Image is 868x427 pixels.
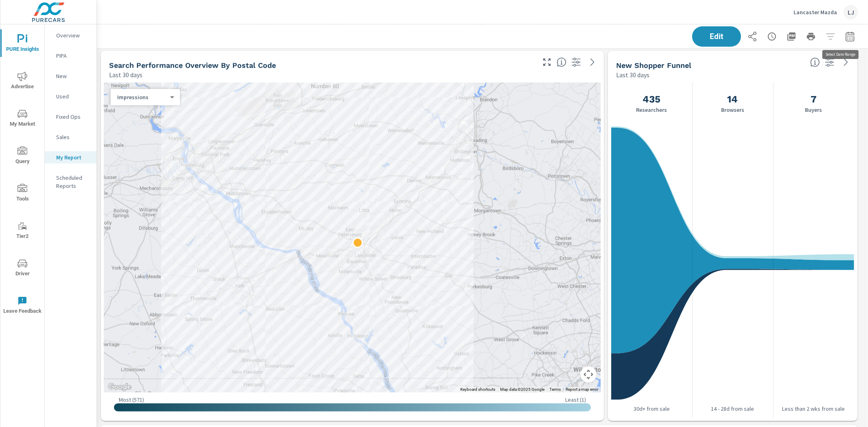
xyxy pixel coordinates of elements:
[109,70,142,80] p: Last 30 days
[56,113,90,121] p: Fixed Ops
[565,396,586,403] p: Least ( 1 )
[557,57,566,67] span: Understand Search performance data by postal code. Individual postal codes can be selected and ex...
[566,387,598,392] a: Report a map error
[3,184,42,204] span: Tools
[844,5,858,20] div: LJ
[45,90,96,102] div: Used
[45,29,96,41] div: Overview
[45,131,96,143] div: Sales
[460,387,495,392] button: Keyboard shortcuts
[106,382,133,392] a: Open this area in Google Maps (opens a new window)
[803,28,819,45] button: Print Report
[117,94,167,101] p: Impressions
[700,33,733,40] span: Edit
[45,172,96,192] div: Scheduled Reports
[692,26,741,47] button: Edit
[56,153,90,161] p: My Report
[616,70,649,80] p: Last 30 days
[0,24,44,324] div: nav menu
[744,28,761,45] button: Share Report
[3,72,42,91] span: Advertise
[45,50,96,62] div: PIPA
[106,382,133,392] img: Google
[56,31,90,39] p: Overview
[3,109,42,129] span: My Market
[56,72,90,80] p: New
[580,366,597,383] button: Map camera controls
[56,174,90,190] p: Scheduled Reports
[810,57,820,67] span: Know where every customer is during their purchase journey. View customer activity from first cli...
[549,387,561,392] a: Terms (opens in new tab)
[540,56,553,69] button: Make Fullscreen
[3,34,42,54] span: PURE Insights
[783,28,800,45] button: "Export Report to PDF"
[500,387,544,392] span: Map data ©2025 Google
[119,396,144,403] p: Most ( 571 )
[45,151,96,163] div: My Report
[56,133,90,141] p: Sales
[56,92,90,100] p: Used
[840,56,853,69] a: See more details in report
[45,111,96,123] div: Fixed Ops
[3,296,42,316] span: Leave Feedback
[3,146,42,166] span: Query
[3,259,42,279] span: Driver
[109,61,276,70] h5: Search Performance Overview By Postal Code
[3,221,42,241] span: Tier2
[586,56,599,69] a: See more details in report
[111,94,173,101] div: Impressions
[616,61,691,70] h5: New Shopper Funnel
[794,9,837,16] p: Lancaster Mazda
[45,70,96,82] div: New
[56,52,90,60] p: PIPA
